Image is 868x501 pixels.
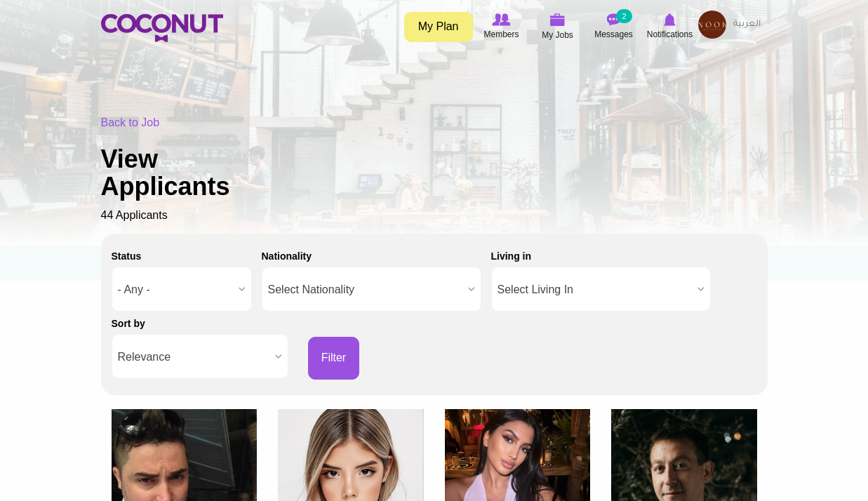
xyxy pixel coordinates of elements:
[101,116,160,128] a: Back to Job
[101,115,768,224] div: 44 Applicants
[112,316,145,330] label: Sort by
[616,9,632,23] small: 2
[647,27,693,41] span: Notifications
[642,11,698,43] a: Notifications Notifications
[726,11,768,39] a: العربية
[404,12,473,42] a: My Plan
[483,27,519,41] span: Members
[550,13,566,26] img: My Jobs
[262,249,312,263] label: Nationality
[118,267,233,312] span: - Any -
[101,145,276,201] h1: View Applicants
[594,27,633,41] span: Messages
[586,11,642,43] a: Messages Messages 2
[268,267,462,312] span: Select Nationality
[530,11,586,44] a: My Jobs My Jobs
[474,11,530,43] a: Browse Members Members
[498,267,692,312] span: Select Living In
[118,335,269,380] span: Relevance
[542,28,573,42] span: My Jobs
[101,14,223,42] img: Home
[664,13,676,26] img: Notifications
[607,13,621,26] img: Messages
[112,249,142,263] label: Status
[308,337,360,380] button: Filter
[491,249,532,263] label: Living in
[492,13,510,26] img: Browse Members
